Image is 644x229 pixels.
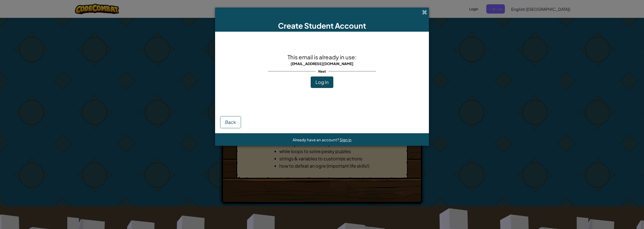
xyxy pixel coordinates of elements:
span: Log In [315,79,329,85]
span: Create Student Account [278,21,366,30]
button: Back [220,116,241,128]
span: Back [225,119,236,125]
span: This email is already in use: [288,54,356,61]
button: Log In [311,76,333,88]
span: Already have an account? [293,137,340,142]
a: Sign in [340,137,351,142]
span: [EMAIL_ADDRESS][DOMAIN_NAME] [291,61,353,66]
span: Next [316,68,329,75]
